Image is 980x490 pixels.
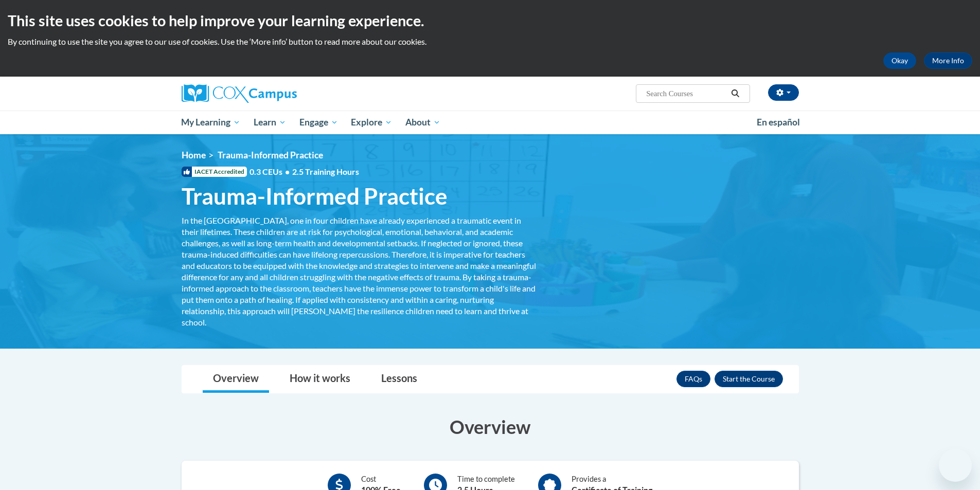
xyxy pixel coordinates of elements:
p: By continuing to use the site you agree to our use of cookies. Use the ‘More info’ button to read... [8,36,972,47]
a: Overview [203,366,269,393]
input: Search Courses [645,87,727,100]
a: En español [750,112,807,133]
span: En español [757,117,800,128]
a: Lessons [371,366,427,393]
span: My Learning [181,116,240,129]
button: Enroll [715,371,783,387]
div: Main menu [166,111,814,134]
div: In the [GEOGRAPHIC_DATA], one in four children have already experienced a traumatic event in thei... [182,215,537,328]
span: 2.5 Training Hours [292,167,359,176]
a: FAQs [676,371,710,387]
iframe: Button to launch messaging window [939,449,972,482]
button: Search [727,87,743,100]
a: Explore [344,111,399,134]
a: My Learning [175,111,247,134]
a: How it works [279,366,361,393]
span: Engage [299,116,338,129]
span: Explore [351,116,392,129]
h2: This site uses cookies to help improve your learning experience. [8,10,972,31]
a: About [399,111,447,134]
a: Cox Campus [182,84,377,103]
a: Learn [247,111,293,134]
h3: Overview [182,414,799,440]
span: • [285,167,290,176]
span: Trauma-Informed Practice [182,183,448,210]
a: Engage [293,111,345,134]
a: More Info [924,52,972,69]
button: Account Settings [768,84,799,101]
span: Learn [254,116,286,129]
a: Home [182,150,206,160]
span: Trauma-Informed Practice [218,150,323,160]
img: Cox Campus [182,84,297,103]
span: 0.3 CEUs [250,166,359,177]
span: IACET Accredited [182,167,247,177]
button: Okay [883,52,916,69]
span: About [405,116,440,129]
